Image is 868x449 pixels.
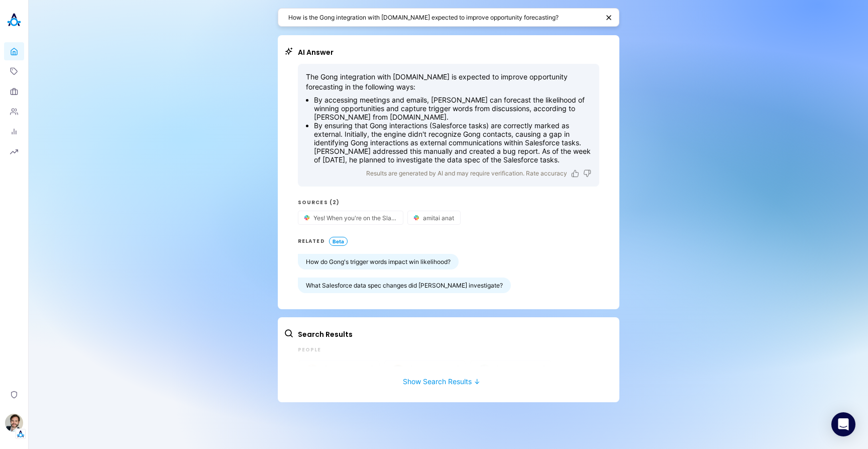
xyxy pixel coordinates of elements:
h3: RELATED [298,237,325,245]
img: Slack [412,213,421,222]
button: Show Search Results ↓ [284,367,599,386]
button: How do Gong's trigger words impact win likelihood? [298,254,459,270]
img: Tenant Logo [16,429,26,439]
h2: AI Answer [298,47,599,58]
img: Akooda Logo [4,10,24,30]
textarea: How is the Gong integration with [DOMAIN_NAME] expected to improve opportunity forecasting? [288,13,599,22]
span: Yes! When you're on the Slack channel just click "add an app" under "integrations" and choose "Ak... [313,214,397,222]
button: Like [571,169,579,177]
li: By accessing meetings and emails, [PERSON_NAME] can forecast the likelihood of winning opportunit... [314,96,591,121]
span: Beta [329,237,348,246]
li: By ensuring that Gong interactions (Salesforce tasks) are correctly marked as external. Initially... [314,121,591,164]
span: amitai anat [423,214,454,222]
button: Stewart HullTenant Logo [4,410,24,439]
h2: Search Results [298,329,599,340]
button: source-button [298,211,403,224]
div: Open Intercom Messenger [831,412,855,436]
h3: Sources (2) [298,199,599,207]
img: Stewart Hull [5,414,23,432]
button: Dislike [583,169,591,177]
img: Slack [302,213,311,222]
button: What Salesforce data spec changes did [PERSON_NAME] investigate? [298,278,511,293]
p: The Gong integration with [DOMAIN_NAME] is expected to improve opportunity forecasting in the fol... [306,72,591,92]
button: source-button [408,211,460,224]
p: Results are generated by AI and may require verification. Rate accuracy [366,168,567,178]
